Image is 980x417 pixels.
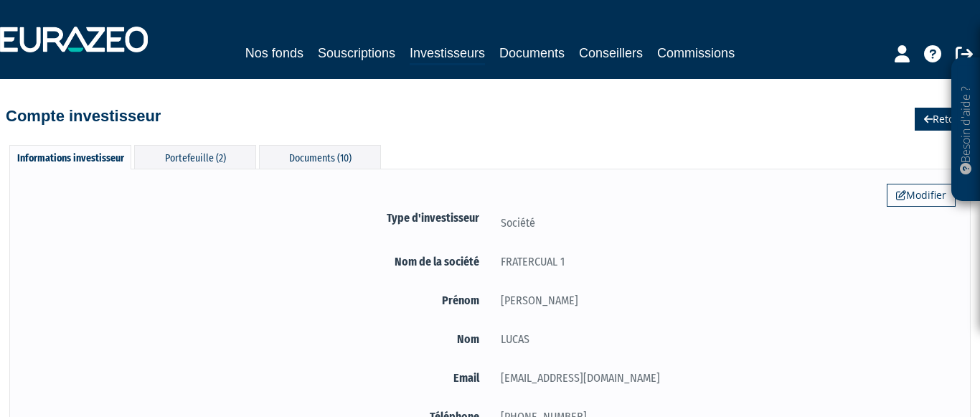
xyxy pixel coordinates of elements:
a: Retour [915,108,974,131]
label: Prénom [24,291,490,309]
a: Modifier [887,184,956,207]
a: Documents [499,43,565,63]
a: Nos fonds [245,43,303,63]
label: Nom [24,330,490,348]
h4: Compte investisseur [6,108,161,125]
a: Commissions [657,43,735,63]
a: Souscriptions [318,43,395,63]
a: Conseillers [579,43,643,63]
div: [PERSON_NAME] [490,291,956,309]
div: Informations investisseur [9,145,131,169]
p: Besoin d'aide ? [958,65,974,195]
div: Documents (10) [259,145,381,169]
a: Investisseurs [410,43,485,65]
label: Type d'investisseur [24,209,490,227]
div: Société [490,214,956,232]
div: [EMAIL_ADDRESS][DOMAIN_NAME] [490,369,956,387]
div: LUCAS [490,330,956,348]
label: Nom de la société [24,253,490,271]
div: Portefeuille (2) [134,145,256,169]
div: FRATERCUAL 1 [490,253,956,271]
label: Email [24,369,490,387]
